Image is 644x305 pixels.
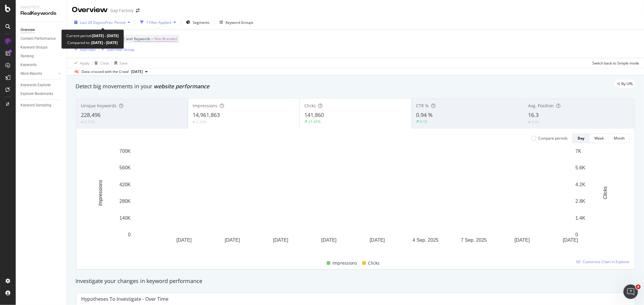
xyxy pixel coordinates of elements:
[21,10,62,17] div: RealKeywords
[321,238,336,243] text: [DATE]
[528,103,554,108] span: Avg. Position
[21,44,62,51] a: Keyword Groups
[193,103,217,108] span: Impressions
[21,5,62,10] div: Analytics
[100,61,109,66] div: Clear
[416,111,433,118] span: 0.94 %
[66,32,119,39] div: Current period:
[131,69,143,74] span: 2025 Sep. 10th
[532,119,539,124] div: 0.04
[575,165,585,170] text: 5.6K
[92,58,109,68] button: Clear
[21,53,62,59] a: Ranking
[578,136,585,141] div: Day
[138,17,178,27] button: 1 Filter Applied
[575,199,585,204] text: 2.8K
[636,285,641,289] span: 4
[590,134,609,143] button: Week
[226,20,253,25] div: Keyword Groups
[21,82,51,88] div: Keywords Explorer
[85,119,95,124] div: 0.75%
[21,27,35,33] div: Overview
[99,46,134,53] button: Add Filter Group
[107,47,134,52] div: Add Filter Group
[21,53,34,59] div: Ranking
[80,47,96,52] div: Add Filter
[368,259,380,267] span: Clicks
[72,46,96,53] button: Add Filter
[126,36,133,41] span: and
[120,61,128,66] div: Save
[101,20,125,25] span: vs Prev. Period
[67,39,118,46] div: Compared to:
[623,285,638,299] iframe: Intercom live chat
[81,103,117,108] span: Unique Keywords
[120,182,131,187] text: 420K
[420,119,428,124] div: 0.15
[82,69,129,74] div: Data crossed with the Crawl
[21,91,62,97] a: Explorer Bookmarks
[21,71,42,77] div: More Reports
[21,36,62,42] a: Content Performance
[112,58,128,68] button: Save
[72,58,89,68] button: Apply
[21,91,53,97] div: Explorer Bookmarks
[538,136,568,141] div: Compare periods
[575,232,578,237] text: 0
[176,238,191,243] text: [DATE]
[98,180,103,206] text: Impressions
[193,121,195,123] img: Equal
[575,182,585,187] text: 4.2K
[120,149,131,154] text: 700K
[151,36,153,41] span: =
[21,36,56,42] div: Content Performance
[110,8,133,14] div: Gap Factory
[614,136,625,141] div: Month
[92,33,119,38] b: [DATE] - [DATE]
[614,80,636,88] div: legacy label
[572,134,590,143] button: Day
[128,232,131,237] text: 0
[21,62,37,68] div: Keywords
[21,62,62,68] a: Keywords
[81,111,101,118] span: 228,496
[120,215,131,221] text: 140K
[594,136,604,141] div: Week
[75,277,636,285] div: Investigate your changes in keyword performance
[129,68,150,75] button: [DATE]
[21,71,56,77] a: More Reports
[575,215,585,221] text: 1.4K
[577,259,630,264] a: Customize Chart in Explorer
[193,111,220,118] span: 14,961,863
[304,103,316,108] span: Clicks
[80,61,89,66] div: Apply
[21,102,51,108] div: Keyword Sampling
[333,259,357,267] span: Impressions
[528,111,539,118] span: 16.3
[81,296,168,302] div: Hypotheses to Investigate - Over Time
[592,61,639,66] div: Switch back to Simple mode
[21,44,47,51] div: Keyword Groups
[217,17,256,27] button: Keyword Groups
[603,187,608,200] text: Clicks
[621,82,633,86] span: By URL
[514,238,530,243] text: [DATE]
[72,17,133,27] button: Last 28 DaysvsPrev. Period
[21,27,62,33] a: Overview
[308,119,321,124] div: 21.45%
[21,82,62,88] a: Keywords Explorer
[370,238,385,243] text: [DATE]
[193,20,210,25] span: Segments
[81,148,625,253] svg: A chart.
[90,40,118,45] b: [DATE] - [DATE]
[273,238,288,243] text: [DATE]
[72,5,108,15] div: Overview
[81,121,83,123] img: Equal
[528,121,530,123] img: Equal
[583,259,630,264] span: Customize Chart in Explorer
[609,134,630,143] button: Month
[416,103,429,108] span: CTR %
[590,58,639,68] button: Switch back to Simple mode
[575,149,582,154] text: 7K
